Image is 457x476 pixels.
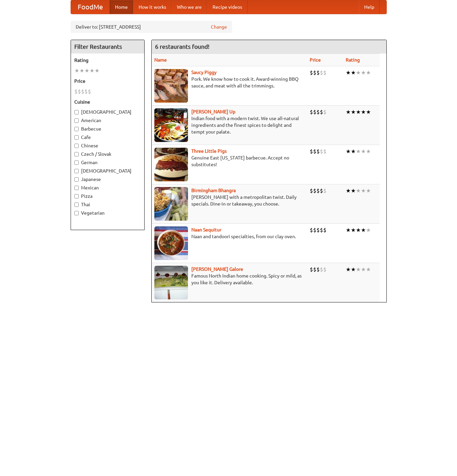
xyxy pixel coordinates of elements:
a: Who we are [172,0,207,14]
h5: Rating [74,57,141,64]
li: $ [320,187,323,194]
li: ★ [366,108,371,116]
li: ★ [346,69,351,76]
li: $ [310,266,313,273]
li: $ [323,226,327,234]
li: $ [313,108,316,116]
li: $ [310,108,313,116]
h4: Filter Restaurants [71,40,144,53]
input: Thai [74,203,79,207]
li: $ [310,187,313,194]
li: ★ [356,108,361,116]
img: currygalore.jpg [154,266,188,299]
input: Barbecue [74,127,79,131]
input: [DEMOGRAPHIC_DATA] [74,169,79,173]
li: $ [313,69,316,76]
li: $ [323,108,327,116]
a: [PERSON_NAME] Galore [191,266,243,272]
input: [DEMOGRAPHIC_DATA] [74,110,79,114]
li: ★ [94,67,100,74]
h5: Cuisine [74,99,141,105]
li: $ [316,108,320,116]
li: ★ [346,148,351,155]
label: [DEMOGRAPHIC_DATA] [74,109,141,115]
li: ★ [356,187,361,194]
ng-pluralize: 6 restaurants found! [155,43,210,50]
li: ★ [361,187,366,194]
li: ★ [351,226,356,234]
p: [PERSON_NAME] with a metropolitan twist. Daily specials. Dine-in or takeaway, you choose. [154,194,305,207]
li: ★ [366,226,371,234]
li: ★ [356,69,361,76]
li: ★ [361,266,366,273]
input: Mexican [74,186,79,190]
li: $ [320,266,323,273]
li: ★ [356,226,361,234]
input: Cafe [74,135,79,140]
li: $ [316,187,320,194]
input: Pizza [74,194,79,198]
li: $ [320,148,323,155]
li: ★ [356,266,361,273]
a: FoodMe [71,0,110,14]
p: Indian food with a modern twist. We use all-natural ingredients and the finest spices to delight ... [154,115,305,135]
label: Mexican [74,184,141,191]
li: ★ [346,266,351,273]
li: $ [320,69,323,76]
li: ★ [84,67,89,74]
a: Recipe videos [207,0,247,14]
li: $ [81,88,84,95]
label: Barbecue [74,125,141,132]
a: Birmingham Bhangra [191,188,236,193]
a: Price [310,57,321,63]
li: ★ [351,266,356,273]
li: ★ [79,67,84,74]
a: Three Little Pigs [191,148,227,154]
li: ★ [89,67,94,74]
li: ★ [351,187,356,194]
label: Cafe [74,134,141,141]
label: American [74,117,141,124]
label: Vegetarian [74,210,141,216]
a: Name [154,57,167,63]
label: [DEMOGRAPHIC_DATA] [74,168,141,174]
a: [PERSON_NAME] Up [191,109,235,114]
li: $ [323,187,327,194]
a: Change [211,24,227,30]
li: ★ [366,148,371,155]
li: $ [313,148,316,155]
li: ★ [74,67,79,74]
li: ★ [351,148,356,155]
li: ★ [366,69,371,76]
h5: Price [74,78,141,84]
label: Japanese [74,176,141,183]
li: $ [313,226,316,234]
input: German [74,160,79,165]
b: Saucy Piggy [191,70,217,75]
li: $ [323,266,327,273]
li: ★ [346,226,351,234]
li: $ [313,266,316,273]
li: ★ [346,108,351,116]
a: Help [359,0,380,14]
label: Pizza [74,193,141,199]
img: curryup.jpg [154,108,188,142]
li: $ [84,88,88,95]
li: ★ [361,108,366,116]
label: Czech / Slovak [74,151,141,157]
p: Genuine East [US_STATE] barbecue. Accept no substitutes! [154,154,305,168]
li: $ [316,148,320,155]
input: Vegetarian [74,211,79,215]
label: German [74,159,141,166]
a: Naan Sequitur [191,227,221,232]
li: ★ [366,266,371,273]
li: $ [88,88,91,95]
li: ★ [346,187,351,194]
li: ★ [351,69,356,76]
img: naansequitur.jpg [154,226,188,260]
a: Rating [346,57,360,63]
li: ★ [361,148,366,155]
